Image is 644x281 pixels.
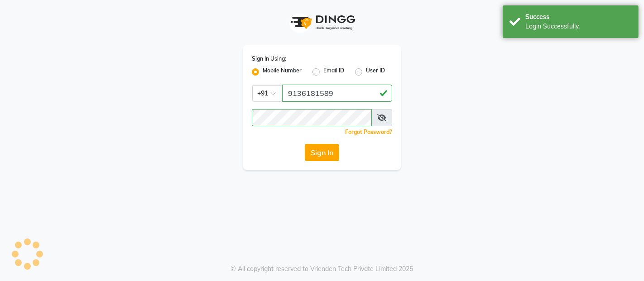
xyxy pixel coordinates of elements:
[525,12,632,22] div: Success
[252,55,286,63] label: Sign In Using:
[252,109,372,126] input: Username
[263,67,302,77] label: Mobile Number
[525,22,632,31] div: Login Successfully.
[345,129,392,135] a: Forgot Password?
[323,67,344,77] label: Email ID
[286,9,358,36] img: logo1.svg
[366,67,385,77] label: User ID
[305,144,339,161] button: Sign In
[282,85,392,102] input: Username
